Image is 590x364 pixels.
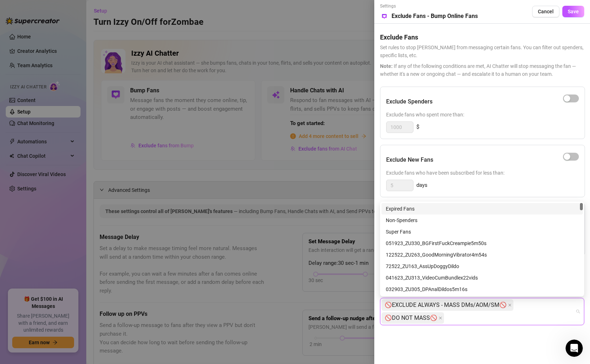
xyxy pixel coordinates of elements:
span: close [439,316,442,320]
span: Save [568,9,579,14]
div: 122522_ZU263_GoodMorningVibrator4m54s [381,249,583,261]
p: Hi Jerrame 👋 [14,51,129,63]
span: Exclude fans who have been subscribed for less than: [386,169,579,177]
span: News [119,242,133,247]
div: 032903_ZU305_DPAnalDildos5m16s [386,285,578,293]
h5: Exclude New Fans [386,156,433,164]
div: 72522_ZU163_AssUpDoggyDildo [386,262,578,270]
div: 041623_ZU313_VideoCumBundlex22vids [386,274,578,282]
div: 72522_ZU163_AssUpDoggyDildo [381,261,583,272]
p: How can we help? [14,63,129,75]
div: 032903_ZU305_DPAnalDildos5m16s [381,284,583,295]
div: Send us a message [15,91,120,98]
div: 122522_ZU263_GoodMorningVibrator4m54s [386,251,578,259]
span: days [416,181,427,190]
span: Note: [380,63,393,69]
span: Messages [42,242,67,247]
h5: Exclude Fans [380,32,584,42]
span: 🚫EXCLUDE ALWAYS - MASS DMs/AOM/SM🚫 [381,299,513,311]
img: logo [14,14,63,24]
h5: Exclude Fans - Bump Online Fans [392,12,478,20]
span: Settings [380,3,478,10]
button: Messages [36,224,72,253]
span: Exclude fans who spent more than: [386,111,579,119]
span: 🚫DO NOT MASS🚫 [381,312,444,324]
span: Home [10,242,26,247]
div: 051923_ZU330_BGFirstFuckCreampie5m50s [381,238,583,249]
button: Find a time [15,132,129,146]
span: close [508,303,512,307]
button: Help [72,224,108,253]
button: News [108,224,144,253]
img: Profile image for Ella [91,11,105,26]
div: Non-Spenders [381,215,583,226]
div: 041623_ZU313_VideoCumBundlex22vids [381,272,583,284]
div: Schedule a FREE consulting call: [15,121,129,129]
button: Cancel [532,6,559,17]
h5: Exclude Spenders [386,97,433,106]
span: $ [416,123,419,132]
div: Super Fans [381,226,583,238]
span: 🚫EXCLUDE ALWAYS - MASS DMs/AOM/SM🚫 [385,300,507,310]
iframe: Intercom live chat [566,340,583,357]
div: Profile image for Joe [104,11,119,26]
img: 🚀 New Release: Like & Comment Bumps [8,156,136,206]
div: 🚀 New Release: Like & Comment BumpsFeature+ 2 labels [7,155,137,254]
span: If any of the following conditions are met, AI Chatter will stop messaging the fan — whether it's... [380,62,584,78]
div: Close [124,11,137,24]
span: Cancel [538,9,554,14]
div: 051923_ZU330_BGFirstFuckCreampie5m50s [386,239,578,247]
div: Super Fans [386,228,578,236]
div: Feature [15,212,38,220]
div: We typically reply in a few hours [15,98,120,106]
span: Set rules to stop [PERSON_NAME] from messaging certain fans. You can filter out spenders, specifi... [380,43,584,59]
div: Expired Fans [381,203,583,215]
span: 🚫DO NOT MASS🚫 [385,313,437,323]
div: Expired Fans [386,205,578,213]
div: + 2 labels [41,212,71,220]
span: Help [84,242,96,247]
button: Save [562,6,584,17]
div: Send us a messageWe typically reply in a few hours [7,84,137,112]
img: Profile image for Giselle [77,11,91,26]
div: Non-Spenders [386,216,578,224]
